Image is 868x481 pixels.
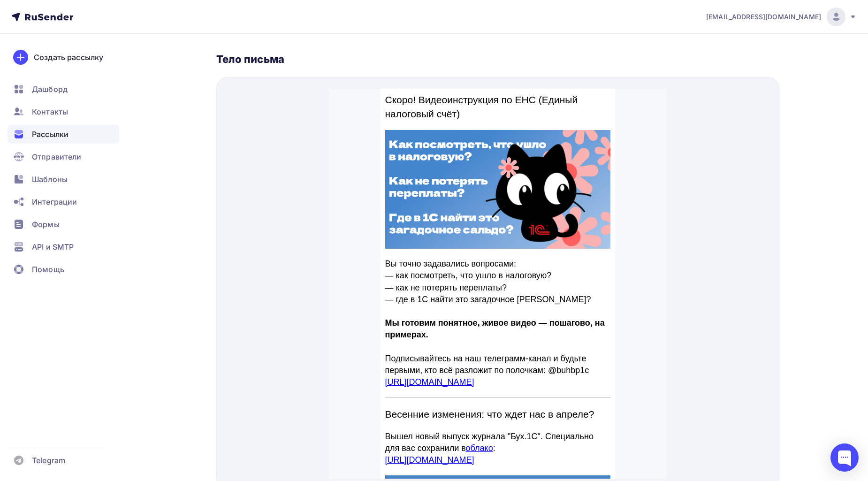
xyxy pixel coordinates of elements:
a: Формы [8,215,119,234]
div: Создать рассылку [34,52,103,63]
a: [EMAIL_ADDRESS][DOMAIN_NAME] [706,8,857,26]
a: Отправители [8,147,119,166]
span: Формы [32,219,60,230]
span: [EMAIL_ADDRESS][DOMAIN_NAME] [706,12,821,22]
a: [URL][DOMAIN_NAME] [56,289,145,298]
span: Помощь [32,264,64,275]
span: Telegram [32,455,65,466]
strong: Мы готовим понятное, живое видео — пошагово, на примерах. [56,229,276,251]
p: Вышел новый выпуск журнала "Бух.1С". Специально для вас сохранили в : [56,342,282,366]
p: Вы точно задавались вопросами: — как посмотреть, что ушло в налоговую? — как не потерять переплат... [56,169,282,217]
p: Скоро! Видеоинструкция по ЕНС (Единый налоговый счёт) [56,4,282,32]
span: Интеграции [32,196,77,207]
span: Контакты [32,106,68,117]
a: Шаблоны [8,170,119,189]
a: Контакты [8,102,119,121]
span: API и SMTP [32,241,74,252]
span: Шаблоны [32,174,68,185]
a: Рассылки [8,125,119,144]
p: Подписывайтесь на наш телеграмм-канал и будьте первыми, кто всё разложит по полочкам: @buhbp1c [56,252,282,288]
a: облако [137,355,164,364]
a: [URL][DOMAIN_NAME] [56,366,145,376]
span: Рассылки [32,129,69,140]
p: Весенние изменения: что ждет нас в апреле? [56,319,282,332]
span: Дашборд [32,84,68,95]
span: Отправители [32,151,82,162]
div: Тело письма [216,53,779,66]
a: Дашборд [8,80,119,99]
